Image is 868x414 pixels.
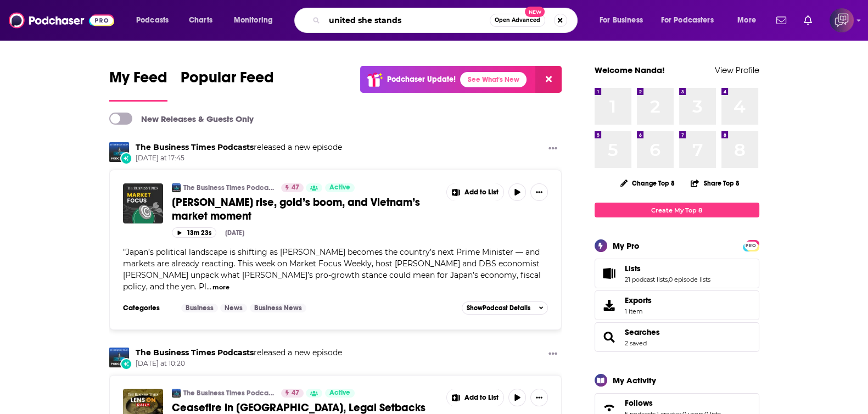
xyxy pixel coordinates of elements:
a: Lists [598,266,620,281]
a: Searches [625,327,660,337]
span: Popular Feed [181,68,274,93]
a: Show notifications dropdown [799,11,816,30]
span: 47 [292,182,299,193]
span: For Business [600,13,643,28]
span: [DATE] at 10:20 [136,359,342,368]
a: Create My Top 8 [595,203,759,217]
a: 47 [281,183,304,192]
a: Show notifications dropdown [772,11,791,30]
span: Japan’s political landscape is shifting as [PERSON_NAME] becomes the country’s next Prime Ministe... [123,247,541,292]
div: Search podcasts, credits, & more... [305,8,588,33]
a: The Business Times Podcasts [136,142,254,152]
div: [DATE] [225,229,244,237]
span: For Podcasters [661,13,714,28]
h3: released a new episode [136,348,342,358]
button: Show More Button [447,389,504,406]
a: New Releases & Guests Only [109,113,254,125]
span: Active [329,182,350,193]
button: Show More Button [530,183,548,201]
span: More [737,13,756,28]
a: Business [181,304,218,312]
a: Searches [598,329,620,345]
span: 47 [292,388,299,399]
img: Sanae Takaichi’s rise, gold’s boom, and Vietnam’s market moment [123,183,163,223]
span: , [668,276,669,283]
div: New Episode [120,358,132,370]
span: " [123,247,541,292]
a: Follows [625,398,721,408]
a: Charts [182,12,219,29]
span: [DATE] at 17:45 [136,154,342,163]
span: Add to List [464,394,499,402]
a: View Profile [715,65,759,75]
a: Popular Feed [181,68,274,102]
span: Open Advanced [495,18,540,23]
img: The Business Times Podcasts [172,389,181,398]
span: Logged in as corioliscompany [830,8,854,32]
span: Show Podcast Details [467,304,530,312]
a: Business News [250,304,306,312]
a: Exports [595,290,759,320]
button: open menu [128,12,183,29]
div: My Activity [613,375,656,385]
h3: released a new episode [136,142,342,153]
button: Open AdvancedNew [490,14,545,27]
a: 21 podcast lists [625,276,668,283]
span: Add to List [464,188,499,197]
button: open menu [654,12,730,29]
span: Monitoring [234,13,273,28]
a: 2 saved [625,339,647,347]
img: Podchaser - Follow, Share and Rate Podcasts [9,10,114,31]
a: [PERSON_NAME] rise, gold’s boom, and Vietnam’s market moment [172,195,439,223]
a: Welcome Nanda! [595,65,665,75]
a: Active [325,183,355,192]
span: My Feed [109,68,167,93]
button: open menu [592,12,657,29]
p: Podchaser Update! [387,75,456,84]
span: New [525,7,545,17]
button: Show More Button [447,183,504,201]
input: Search podcasts, credits, & more... [324,12,490,29]
a: The Business Times Podcasts [183,389,274,398]
span: Charts [189,13,212,28]
a: My Feed [109,68,167,102]
span: PRO [744,242,758,250]
button: open menu [730,12,770,29]
button: Change Top 8 [614,176,682,190]
div: New Episode [120,152,132,164]
a: The Business Times Podcasts [183,183,274,192]
span: Exports [598,298,620,313]
a: 0 episode lists [669,276,710,283]
button: Show More Button [544,142,562,156]
span: Lists [625,264,641,273]
button: Show More Button [544,348,562,361]
a: See What's New [460,72,527,87]
button: Show profile menu [830,8,854,32]
span: Active [329,388,350,399]
img: The Business Times Podcasts [172,183,181,192]
div: My Pro [613,240,640,251]
button: Show More Button [530,389,548,406]
button: Share Top 8 [690,172,740,194]
span: Podcasts [136,13,169,28]
img: The Business Times Podcasts [109,142,129,162]
button: open menu [226,12,287,29]
h3: Categories [123,304,172,312]
a: News [220,304,247,312]
button: more [212,283,229,292]
a: Active [325,389,355,398]
a: PRO [744,241,758,249]
span: Searches [595,322,759,352]
a: Lists [625,264,710,273]
span: Lists [595,259,759,288]
img: The Business Times Podcasts [109,348,129,367]
span: Exports [625,295,652,305]
span: 1 item [625,307,652,315]
span: [PERSON_NAME] rise, gold’s boom, and Vietnam’s market moment [172,195,420,223]
a: 47 [281,389,304,398]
